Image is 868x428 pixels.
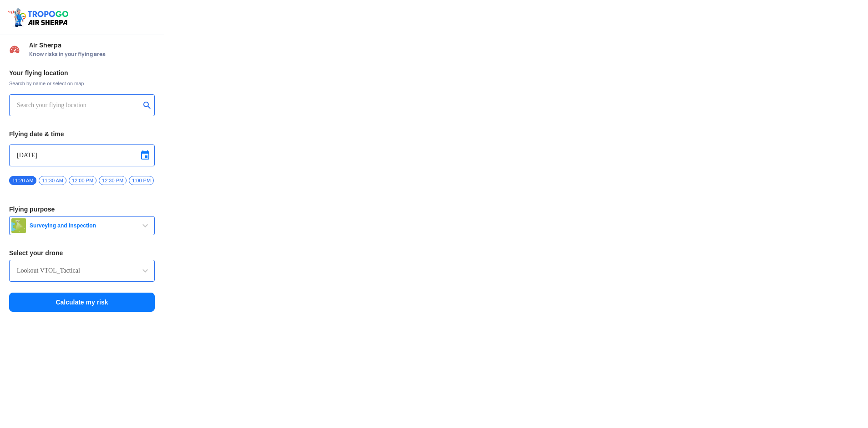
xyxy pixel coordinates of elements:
[9,80,155,87] span: Search by name or select on map
[11,218,26,233] img: survey.png
[9,44,20,55] img: Risk Scores
[69,176,96,185] span: 12:00 PM
[29,41,155,49] span: Air Sherpa
[9,206,155,212] h3: Flying purpose
[17,265,147,276] input: Search by name or Brand
[9,176,36,185] span: 11:20 AM
[29,51,155,58] span: Know risks in your flying area
[9,293,155,312] button: Calculate my risk
[9,70,155,76] h3: Your flying location
[9,216,155,235] button: Surveying and Inspection
[129,176,154,185] span: 1:00 PM
[7,7,71,28] img: ic_tgdronemaps.svg
[17,150,147,161] input: Select Date
[99,176,127,185] span: 12:30 PM
[39,176,66,185] span: 11:30 AM
[9,131,155,137] h3: Flying date & time
[17,100,140,111] input: Search your flying location
[9,250,155,256] h3: Select your drone
[26,222,140,229] span: Surveying and Inspection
